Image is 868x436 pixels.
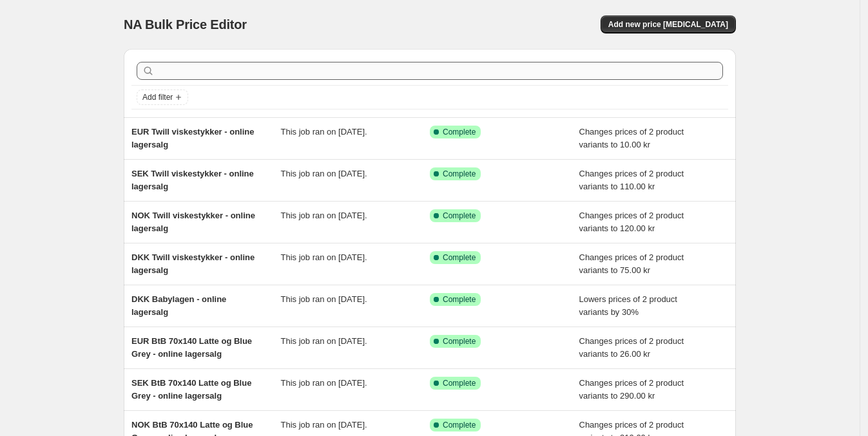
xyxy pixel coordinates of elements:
span: This job ran on [DATE]. [281,420,367,430]
span: NOK Twill viskestykker - online lagersalg [131,211,255,233]
span: Changes prices of 2 product variants to 75.00 kr [579,252,684,275]
span: EUR BtB 70x140 Latte og Blue Grey - online lagersalg [131,336,252,359]
span: This job ran on [DATE]. [281,294,367,304]
span: Changes prices of 2 product variants to 10.00 kr [579,127,684,149]
span: SEK Twill viskestykker - online lagersalg [131,169,254,191]
span: Changes prices of 2 product variants to 26.00 kr [579,336,684,359]
span: EUR Twill viskestykker - online lagersalg [131,127,255,149]
span: Complete [443,169,476,179]
span: DKK Twill viskestykker - online lagersalg [131,252,255,275]
span: NA Bulk Price Editor [124,17,247,32]
span: Changes prices of 2 product variants to 110.00 kr [579,169,684,191]
span: SEK BtB 70x140 Latte og Blue Grey - online lagersalg [131,378,251,401]
span: This job ran on [DATE]. [281,336,367,346]
button: Add filter [137,90,188,105]
span: Add filter [142,92,173,102]
span: DKK Babylagen - online lagersalg [131,294,226,317]
span: This job ran on [DATE]. [281,378,367,388]
span: Complete [443,252,476,263]
span: Complete [443,336,476,346]
span: Complete [443,378,476,388]
span: This job ran on [DATE]. [281,169,367,178]
span: Add new price [MEDICAL_DATA] [608,19,728,30]
button: Add new price [MEDICAL_DATA] [601,15,736,33]
span: This job ran on [DATE]. [281,127,367,137]
span: Changes prices of 2 product variants to 120.00 kr [579,211,684,233]
span: This job ran on [DATE]. [281,211,367,220]
span: Complete [443,294,476,305]
span: Changes prices of 2 product variants to 290.00 kr [579,378,684,401]
span: Complete [443,420,476,430]
span: Complete [443,211,476,221]
span: This job ran on [DATE]. [281,252,367,262]
span: Lowers prices of 2 product variants by 30% [579,294,677,317]
span: Complete [443,127,476,137]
